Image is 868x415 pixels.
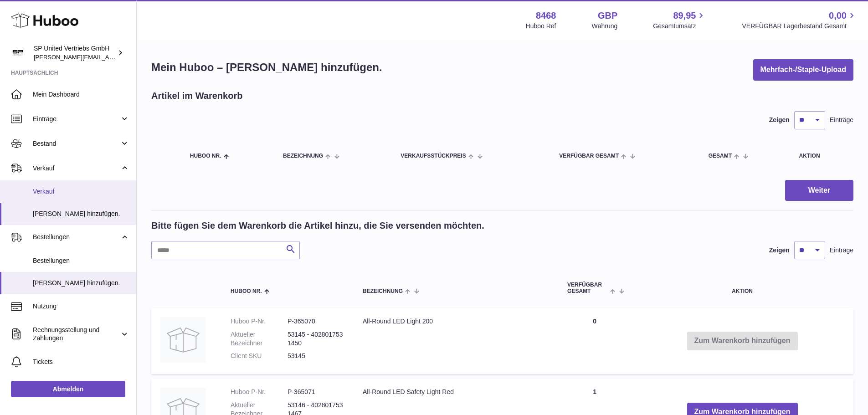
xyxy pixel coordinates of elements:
span: Bezeichnung [363,288,403,294]
span: VERFÜGBAR Gesamt [567,282,608,294]
dd: P-365071 [288,388,344,396]
span: Verkauf [33,187,129,196]
span: Einträge [33,115,120,123]
img: tim@sp-united.com [11,46,25,60]
div: Währung [592,22,618,31]
dt: Aktueller Bezeichner [231,330,288,348]
div: Huboo Ref [526,22,556,31]
span: 0,00 [829,10,847,22]
span: Einträge [830,246,853,255]
span: [PERSON_NAME][EMAIL_ADDRESS][DOMAIN_NAME] [34,53,183,61]
dt: Client SKU [231,352,288,360]
span: [PERSON_NAME] hinzufügen. [33,279,129,287]
span: Gesamtumsatz [653,22,706,31]
a: 0,00 VERFÜGBAR Lagerbestand Gesamt [742,10,857,31]
strong: 8468 [536,10,556,22]
span: Verkauf [33,164,120,173]
div: SP United Vertriebs GmbH [34,44,116,61]
div: Aktion [799,153,844,159]
h1: Mein Huboo – [PERSON_NAME] hinzufügen. [151,60,382,75]
span: [PERSON_NAME] hinzufügen. [33,210,129,218]
span: Bestellungen [33,256,129,265]
span: Verkaufsstückpreis [401,153,466,159]
span: Bezeichnung [283,153,323,159]
dt: Huboo P-Nr. [231,388,288,396]
span: Rechnungsstellung und Zahlungen [33,326,120,343]
span: Bestellungen [33,233,120,241]
span: Huboo Nr. [190,153,221,159]
a: Abmelden [11,381,125,397]
span: Gesamt [709,153,732,159]
dd: 53145 [288,352,344,360]
a: 89,95 Gesamtumsatz [653,10,706,31]
span: Tickets [33,358,129,366]
dd: P-365070 [288,317,344,326]
dt: Huboo P-Nr. [231,317,288,326]
button: Weiter [785,180,853,201]
label: Zeigen [769,246,790,255]
h2: Artikel im Warenkorb [151,90,242,102]
span: Huboo Nr. [231,288,262,294]
span: VERFÜGBAR Gesamt [559,153,619,159]
span: 89,95 [673,10,696,22]
span: Einträge [830,116,853,124]
button: Mehrfach-/Staple-Upload [753,59,853,81]
td: All-Round LED Light 200 [354,308,558,374]
strong: GBP [598,10,617,22]
label: Zeigen [769,116,790,124]
th: Aktion [631,273,853,303]
dd: 53145 - 4028017531450 [288,330,344,348]
span: VERFÜGBAR Lagerbestand Gesamt [742,22,857,31]
span: Mein Dashboard [33,90,129,99]
h2: Bitte fügen Sie dem Warenkorb die Artikel hinzu, die Sie versenden möchten. [151,220,484,232]
span: Nutzung [33,302,129,311]
span: Bestand [33,139,120,148]
td: 0 [558,308,631,374]
img: All-Round LED Light 200 [160,317,206,363]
